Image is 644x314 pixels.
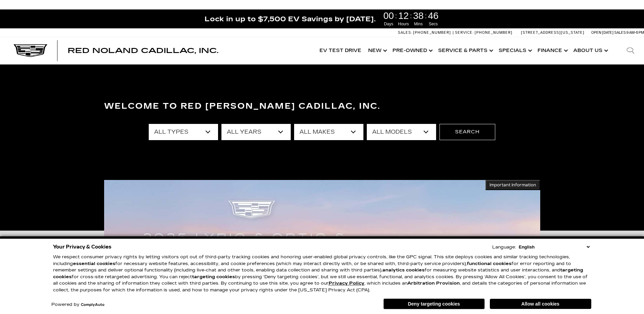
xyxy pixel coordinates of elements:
[427,21,440,27] span: Secs
[389,37,435,64] a: Pre-Owned
[453,31,514,34] a: Service: [PHONE_NUMBER]
[534,37,570,64] a: Finance
[294,124,363,140] select: Filter by make
[53,242,112,252] span: Your Privacy & Cookies
[51,303,104,307] div: Powered by
[53,267,583,280] strong: targeting cookies
[205,15,376,23] span: Lock in up to $7,500 EV Savings by [DATE].
[382,11,395,21] span: 00
[455,30,474,35] span: Service:
[517,244,591,250] select: Language Select
[467,261,511,266] strong: functional cookies
[413,30,451,35] span: [PHONE_NUMBER]
[329,281,364,286] a: Privacy Policy
[614,30,626,35] span: Sales:
[14,44,47,57] img: Cadillac Dark Logo with Cadillac White Text
[221,124,291,140] select: Filter by year
[104,100,540,113] h3: Welcome to Red [PERSON_NAME] Cadillac, Inc.
[591,30,614,35] span: Open [DATE]
[521,30,585,35] a: [STREET_ADDRESS][US_STATE]
[367,124,436,140] select: Filter by model
[382,21,395,27] span: Days
[383,298,485,309] button: Deny targeting cookies
[397,21,410,27] span: Hours
[53,254,591,293] p: We respect consumer privacy rights by letting visitors opt out of third-party tracking cookies an...
[475,30,512,35] span: [PHONE_NUMBER]
[68,47,218,55] span: Red Noland Cadillac, Inc.
[192,274,235,280] strong: targeting cookies
[439,124,495,140] button: Search
[492,245,516,250] div: Language:
[490,182,536,188] span: Important Information
[412,21,425,27] span: Mins
[570,37,610,64] a: About Us
[410,11,412,21] span: :
[149,124,218,140] select: Filter by type
[490,299,591,309] button: Allow all cookies
[398,31,453,34] a: Sales: [PHONE_NUMBER]
[626,30,644,35] span: 9 AM-6 PM
[68,47,218,54] a: Red Noland Cadillac, Inc.
[407,281,460,286] strong: Arbitration Provision
[427,11,440,21] span: 46
[495,37,534,64] a: Specials
[365,37,389,64] a: New
[397,11,410,21] span: 12
[398,30,412,35] span: Sales:
[412,11,425,21] span: 38
[382,267,425,273] strong: analytics cookies
[435,37,495,64] a: Service & Parts
[633,13,641,21] a: Close
[73,261,115,266] strong: essential cookies
[395,11,397,21] span: :
[485,180,540,190] button: Important Information
[81,303,104,307] a: ComplyAuto
[316,37,365,64] a: EV Test Drive
[425,11,427,21] span: :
